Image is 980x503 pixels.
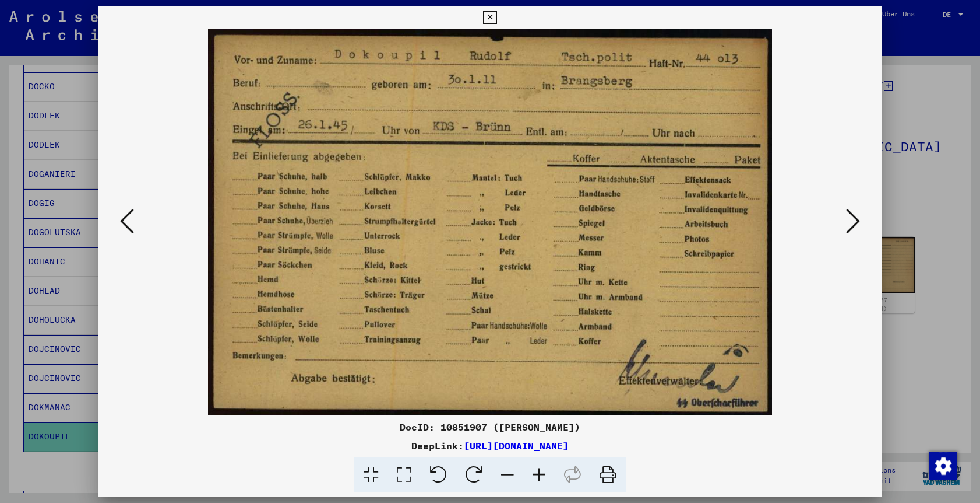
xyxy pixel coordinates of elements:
a: [URL][DOMAIN_NAME] [464,440,569,452]
div: DocID: 10851907 ([PERSON_NAME]) [98,420,882,434]
img: 001.jpg [138,29,842,415]
div: Zustimmung ändern [929,452,957,480]
img: Zustimmung ändern [929,452,957,480]
div: DeepLink: [98,439,882,453]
